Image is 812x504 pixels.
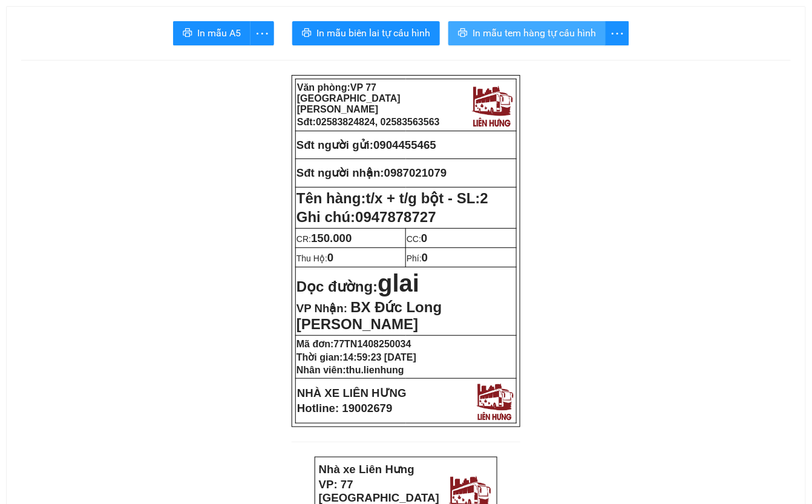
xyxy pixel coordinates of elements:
span: Ghi chú: [296,209,436,225]
span: 0904455465 [373,139,436,151]
span: In mẫu A5 [197,25,241,41]
span: Thu Hộ: [296,254,333,263]
button: more [605,21,629,45]
span: printer [302,28,312,39]
strong: Dọc đường: [296,278,419,295]
button: printerIn mẫu A5 [173,21,250,45]
span: 14:59:23 [DATE] [343,352,417,362]
strong: VP: 77 [GEOGRAPHIC_DATA][PERSON_NAME][GEOGRAPHIC_DATA] [4,21,125,74]
strong: Hotline: 19002679 [297,402,393,414]
strong: Nhân viên: [296,365,404,375]
span: VP Nhận: [296,302,347,315]
strong: Sđt người nhận: [296,166,384,179]
span: 77TN1408250034 [334,339,411,349]
span: CR: [296,234,352,244]
span: CC: [407,234,428,244]
span: BX Đức Long [PERSON_NAME] [296,299,442,332]
strong: NHÀ XE LIÊN HƯNG [297,387,407,399]
span: 02583824824, 02583563563 [316,117,440,127]
strong: Nhà xe Liên Hưng [319,463,414,476]
span: printer [458,28,468,39]
button: more [250,21,274,45]
span: thu.lienhung [346,365,404,375]
strong: Văn phòng: [297,82,401,114]
span: 0 [421,232,427,244]
strong: Tên hàng: [296,190,488,206]
span: more [606,26,629,41]
img: logo [474,380,516,422]
span: Phí: [407,254,428,263]
strong: Phiếu gửi hàng [50,79,132,91]
strong: Nhà xe Liên Hưng [4,6,100,19]
span: 0 [327,251,333,264]
span: 150.000 [311,232,352,244]
span: 2 [480,190,488,206]
strong: Sđt: [297,117,440,127]
img: logo [469,82,515,128]
span: 0947878727 [355,209,436,225]
span: printer [183,28,192,39]
span: In mẫu biên lai tự cấu hình [316,25,430,41]
button: printerIn mẫu biên lai tự cấu hình [292,21,440,45]
span: 0987021079 [384,166,447,179]
img: logo [130,15,177,65]
strong: Mã đơn: [296,339,411,349]
strong: Thời gian: [296,352,416,362]
button: printerIn mẫu tem hàng tự cấu hình [448,21,606,45]
span: 0 [422,251,428,264]
span: glai [378,270,419,296]
strong: Sđt người gửi: [296,139,373,151]
span: In mẫu tem hàng tự cấu hình [473,25,596,41]
span: more [250,26,273,41]
span: VP 77 [GEOGRAPHIC_DATA][PERSON_NAME] [297,82,401,114]
span: t/x + t/g bột - SL: [366,190,488,206]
